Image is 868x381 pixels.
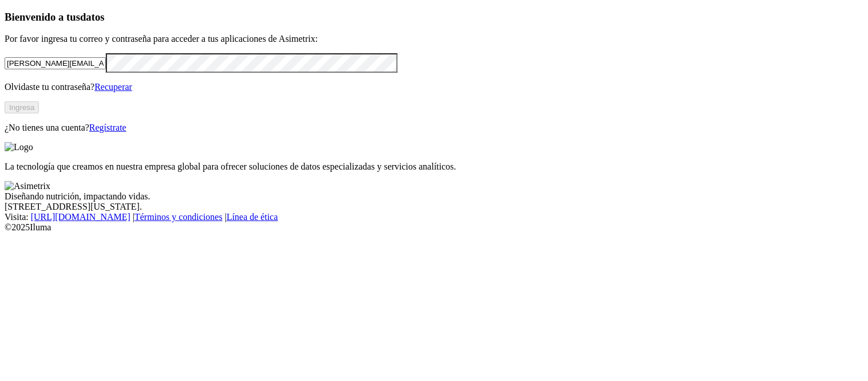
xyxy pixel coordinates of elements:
[5,181,50,191] img: Asimetrix
[89,123,126,132] a: Regístrate
[227,212,278,222] a: Línea de ética
[5,82,863,92] p: Olvidaste tu contraseña?
[5,222,863,233] div: © 2025 Iluma
[5,57,106,69] input: Tu correo
[5,162,863,172] p: La tecnología que creamos en nuestra empresa global para ofrecer soluciones de datos especializad...
[94,82,132,92] a: Recuperar
[5,202,863,212] div: [STREET_ADDRESS][US_STATE].
[80,11,105,23] span: datos
[5,212,863,222] div: Visita : | |
[5,142,33,152] img: Logo
[134,212,223,222] a: Términos y condiciones
[31,212,130,222] a: [URL][DOMAIN_NAME]
[5,11,863,23] h3: Bienvenido a tus
[5,34,863,44] p: Por favor ingresa tu correo y contraseña para acceder a tus aplicaciones de Asimetrix:
[5,101,39,113] button: Ingresa
[5,191,863,202] div: Diseñando nutrición, impactando vidas.
[5,123,863,133] p: ¿No tienes una cuenta?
